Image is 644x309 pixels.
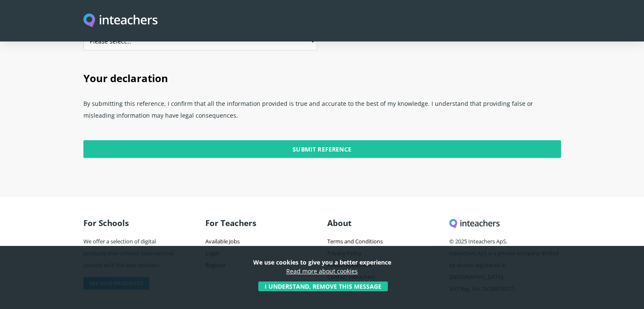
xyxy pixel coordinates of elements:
a: Terms and Conditions [327,237,383,245]
a: Available Jobs [205,237,240,245]
h3: About [327,214,439,232]
button: I understand, remove this message [258,281,388,291]
input: Submit Reference [83,140,561,158]
strong: We use cookies to give you a better experience [253,258,391,266]
img: Inteachers [83,14,158,28]
h3: For Teachers [205,214,317,232]
p: © 2025 Inteachers ApS. Inteachers ApS is a private company limited by shares registered in [GEOGR... [449,232,561,297]
a: Visit this site's homepage [83,14,158,28]
a: Read more about cookies [286,267,358,275]
h3: Inteachers [449,214,561,232]
p: We offer a selection of digital products that connect international schools with the best teachers. [83,232,177,273]
h3: For Schools [83,214,177,232]
p: By submitting this reference, I confirm that all the information provided is true and accurate to... [83,94,561,130]
span: Your declaration [83,71,168,85]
